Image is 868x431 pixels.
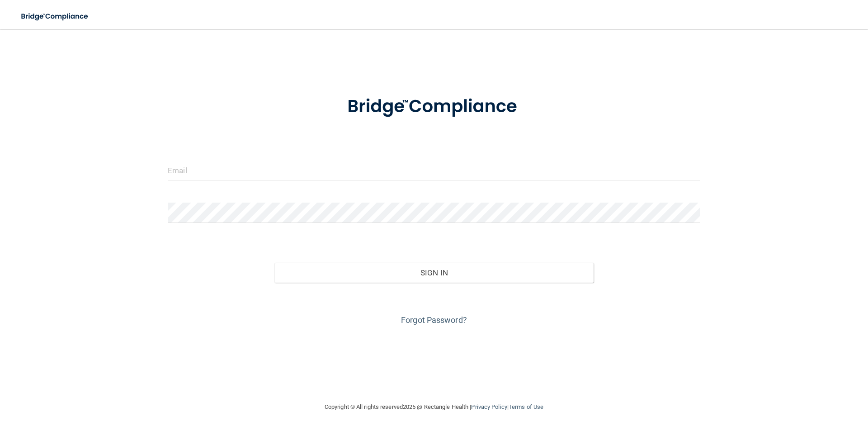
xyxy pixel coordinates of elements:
[509,403,543,410] a: Terms of Use
[274,263,594,283] button: Sign In
[14,7,97,26] img: bridge_compliance_login_screen.278c3ca4.svg
[168,160,700,180] input: Email
[329,83,539,130] img: bridge_compliance_login_screen.278c3ca4.svg
[401,315,467,325] a: Forgot Password?
[269,393,599,422] div: Copyright © All rights reserved 2025 @ Rectangle Health | |
[471,403,507,410] a: Privacy Policy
